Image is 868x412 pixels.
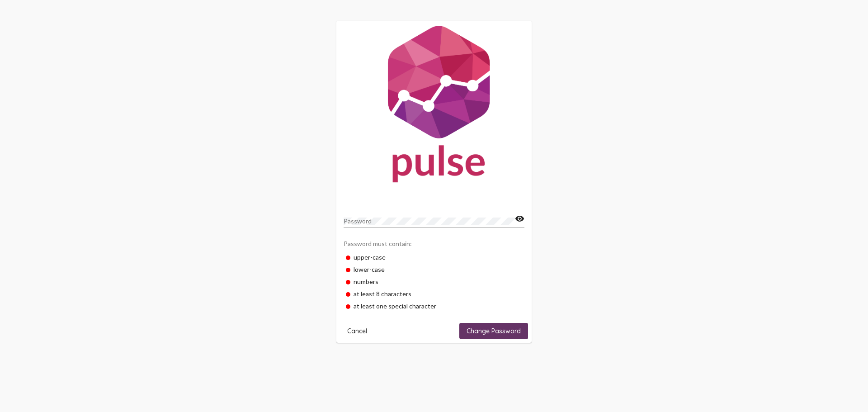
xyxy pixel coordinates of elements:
[347,327,367,335] span: Cancel
[344,275,524,288] div: numbers
[515,213,524,224] mat-icon: visibility
[340,323,374,339] button: Cancel
[344,235,524,251] div: Password must contain:
[344,300,524,312] div: at least one special character
[336,21,532,192] img: Pulse For Good Logo
[459,323,528,339] button: Change Password
[344,263,524,275] div: lower-case
[344,288,524,300] div: at least 8 characters
[344,251,524,263] div: upper-case
[467,327,521,335] span: Change Password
